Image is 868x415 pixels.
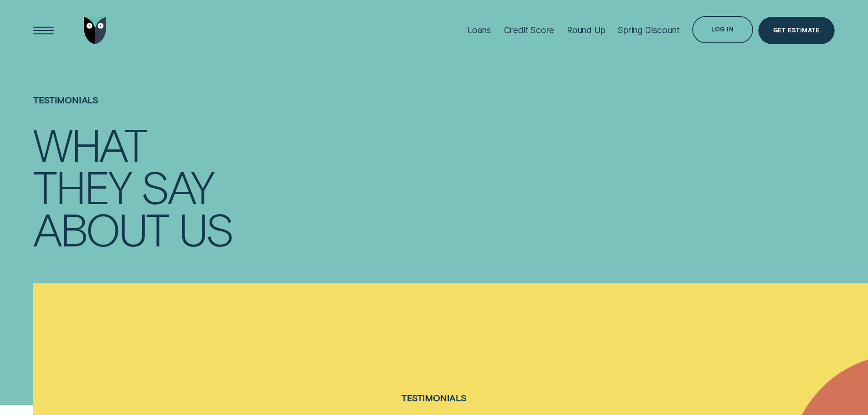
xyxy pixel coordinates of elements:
div: What [33,123,146,165]
div: Spring Discount [618,25,679,36]
h4: What they say about us [33,123,232,250]
div: say [141,165,213,207]
div: Credit Score [504,25,555,36]
button: Open Menu [30,17,57,44]
div: Loans [467,25,491,36]
h1: Testimonials [33,95,232,123]
div: they [33,165,130,207]
div: about [33,207,168,250]
button: Log in [692,16,753,43]
a: Get Estimate [758,17,835,44]
img: Wisr [84,17,107,44]
div: us [179,207,232,250]
div: Round Up [567,25,606,36]
h4: Testimonials [33,393,834,403]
